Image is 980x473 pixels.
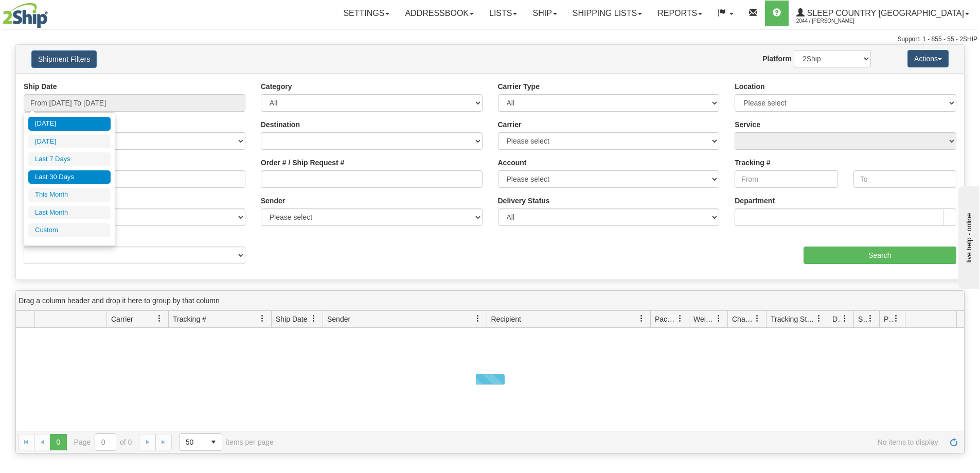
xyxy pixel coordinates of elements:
[28,170,111,184] li: Last 30 Days
[3,35,977,44] div: Support: 1 - 855 - 55 - 2SHIP
[261,196,285,206] label: Sender
[796,16,874,26] span: 2044 / [PERSON_NAME]
[28,135,111,149] li: [DATE]
[28,188,111,202] li: This Month
[305,310,323,327] a: Ship Date filter column settings
[3,3,48,28] img: logo2044.jpg
[805,9,964,17] span: Sleep Country [GEOGRAPHIC_DATA]
[771,314,815,324] span: Tracking Status
[735,81,764,92] label: Location
[261,81,292,92] label: Category
[151,310,168,327] a: Carrier filter column settings
[735,157,770,168] label: Tracking #
[8,9,95,16] div: live help - online
[655,314,676,324] span: Packages
[16,291,964,311] div: grid grouping header
[732,314,754,324] span: Charge
[173,314,206,324] span: Tracking #
[469,310,487,327] a: Sender filter column settings
[836,310,853,327] a: Delivery Status filter column settings
[498,119,522,130] label: Carrier
[186,437,199,447] span: 50
[31,50,97,68] button: Shipment Filters
[907,50,949,67] button: Actions
[335,1,397,26] a: Settings
[179,433,222,451] span: Page sizes drop down
[327,314,350,324] span: Sender
[887,310,905,327] a: Pickup Status filter column settings
[749,310,766,327] a: Charge filter column settings
[565,1,650,26] a: Shipping lists
[762,54,792,64] label: Platform
[28,206,111,220] li: Last Month
[50,434,66,450] span: Page 0
[946,434,962,450] a: Refresh
[24,81,57,92] label: Ship Date
[498,81,540,92] label: Carrier Type
[956,184,979,289] iframe: chat widget
[261,157,345,168] label: Order # / Ship Request #
[28,117,111,131] li: [DATE]
[633,310,650,327] a: Recipient filter column settings
[650,1,710,26] a: Reports
[28,223,111,237] li: Custom
[74,433,132,451] span: Page of 0
[28,152,111,166] li: Last 7 Days
[498,196,550,206] label: Delivery Status
[276,314,307,324] span: Ship Date
[853,170,956,188] input: To
[735,119,760,130] label: Service
[735,170,838,188] input: From
[179,433,274,451] span: items per page
[671,310,689,327] a: Packages filter column settings
[693,314,715,324] span: Weight
[789,1,977,26] a: Sleep Country [GEOGRAPHIC_DATA] 2044 / [PERSON_NAME]
[491,314,521,324] span: Recipient
[498,157,527,168] label: Account
[525,1,564,26] a: Ship
[804,247,956,264] input: Search
[832,314,841,324] span: Delivery Status
[111,314,133,324] span: Carrier
[261,119,300,130] label: Destination
[254,310,271,327] a: Tracking # filter column settings
[884,314,893,324] span: Pickup Status
[858,314,867,324] span: Shipment Issues
[710,310,727,327] a: Weight filter column settings
[205,434,222,450] span: select
[397,1,482,26] a: Addressbook
[862,310,879,327] a: Shipment Issues filter column settings
[735,196,775,206] label: Department
[482,1,525,26] a: Lists
[288,438,938,446] span: No items to display
[810,310,828,327] a: Tracking Status filter column settings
